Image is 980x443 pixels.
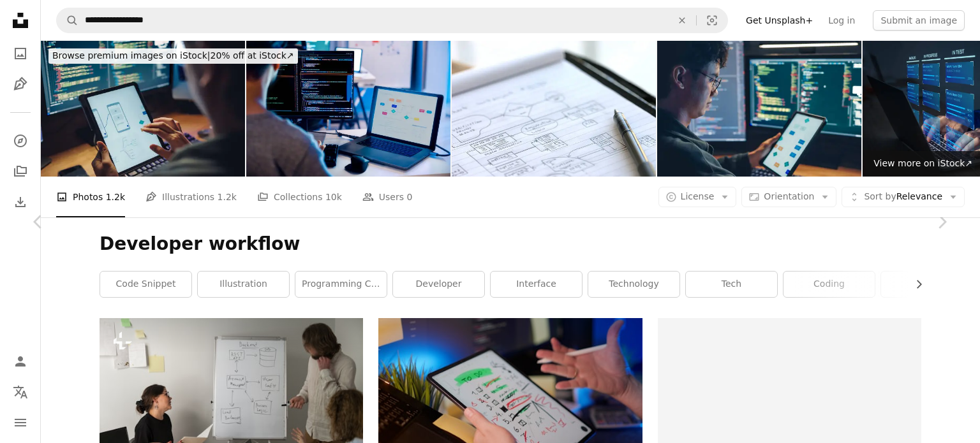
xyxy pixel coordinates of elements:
[100,272,191,297] a: code snippet
[8,128,33,154] a: Explore
[783,272,875,297] a: coding
[686,272,777,297] a: tech
[842,187,965,207] button: Sort byRelevance
[41,41,245,177] img: White man programmer or IT specialist software developer with glasses working late into the night...
[668,8,696,33] button: Clear
[407,190,413,204] span: 0
[866,151,980,177] a: View more on iStock↗
[218,190,237,204] span: 1.2k
[52,50,294,61] span: 20% off at iStock ↗
[873,158,972,168] span: View more on iStock ↗
[198,272,289,297] a: illustration
[491,272,582,297] a: interface
[864,191,942,203] span: Relevance
[452,41,656,177] img: Dataflow Chart Diagram
[8,379,33,405] button: Language
[903,161,980,283] a: Next
[100,400,363,411] a: a group of people sitting around a table with laptops
[100,233,921,256] h1: Developer workflow
[864,191,896,201] span: Sort by
[393,272,484,297] a: developer
[362,177,413,217] a: Users 0
[57,8,78,33] button: Search Unsplash
[658,187,737,207] button: License
[697,8,727,33] button: Visual search
[738,10,820,31] a: Get Unsplash+
[8,410,33,435] button: Menu
[8,71,33,97] a: Illustrations
[378,386,642,398] a: A person reviews a "to do" list on a tablet.
[145,177,237,217] a: Illustrations 1.2k
[325,190,342,204] span: 10k
[820,10,863,31] a: Log in
[41,41,306,71] a: Browse premium images on iStock|20% off at iStock↗
[56,8,728,33] form: Find visuals sitewide
[8,349,33,374] a: Log in / Sign up
[873,10,965,31] button: Submit an image
[741,187,836,207] button: Orientation
[295,272,387,297] a: programming code
[257,177,342,217] a: Collections 10k
[8,159,33,184] a: Collections
[681,191,715,201] span: License
[588,272,679,297] a: technology
[8,41,33,66] a: Photos
[907,272,921,297] button: scroll list to the right
[657,41,861,177] img: White man programmer or IT specialist software developer with glasses working late into the night...
[246,41,450,177] img: Indian software development working on coding computer screen and flowchart at night in modern of...
[881,272,972,297] a: vector
[764,191,814,201] span: Orientation
[52,50,210,61] span: Browse premium images on iStock |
